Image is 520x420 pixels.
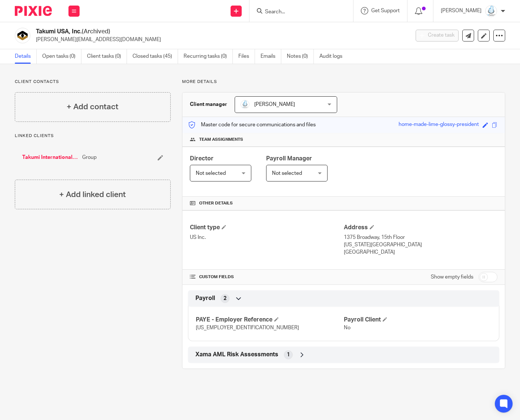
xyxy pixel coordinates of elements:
[190,274,343,280] h4: CUSTOM FIELDS
[196,325,299,330] span: [US_EMPLOYER_IDENTIFICATION_NUMBER]
[67,101,118,113] h4: + Add contact
[22,154,78,161] a: Takumi International Limited
[190,224,343,231] h4: Client type
[238,49,255,64] a: Files
[344,234,497,241] p: 1375 Broadway, 15th Floor
[254,102,295,107] span: [PERSON_NAME]
[184,49,233,64] a: Recurring tasks (0)
[224,295,227,302] span: 2
[344,224,497,231] h4: Address
[261,49,281,64] a: Emails
[15,6,52,16] img: Pixie
[344,249,497,256] p: [GEOGRAPHIC_DATA]
[266,156,312,161] span: Payroll Manager
[15,49,37,64] a: Details
[195,351,278,359] span: Xama AML Risk Assessments
[182,79,505,85] p: More details
[15,28,30,43] img: download.png
[399,121,479,129] div: home-made-lime-glossy-president
[82,154,97,161] span: Group
[36,36,405,43] p: [PERSON_NAME][EMAIL_ADDRESS][DOMAIN_NAME]
[59,189,126,200] h4: + Add linked client
[287,351,290,359] span: 1
[15,79,171,85] p: Client contacts
[132,49,178,64] a: Closed tasks (45)
[485,5,497,17] img: Logo_PNG.png
[87,49,127,64] a: Client tasks (0)
[82,29,110,34] span: (Archived)
[344,325,350,330] span: No
[264,9,331,16] input: Search
[287,49,314,64] a: Notes (0)
[42,49,81,64] a: Open tasks (0)
[190,156,214,161] span: Director
[416,30,459,41] button: Create task
[344,316,492,324] h4: Payroll Client
[199,137,243,143] span: Team assignments
[441,7,482,14] p: [PERSON_NAME]
[196,316,343,324] h4: PAYE - Employer Reference
[190,234,343,241] p: US Inc.
[36,28,331,36] h2: Takumi USA, Inc.
[195,294,215,302] span: Payroll
[431,273,473,281] label: Show empty fields
[196,171,226,176] span: Not selected
[319,49,348,64] a: Audit logs
[15,133,171,139] p: Linked clients
[371,8,400,13] span: Get Support
[190,101,227,108] h3: Client manager
[344,241,497,249] p: [US_STATE][GEOGRAPHIC_DATA]
[188,121,316,129] p: Master code for secure communications and files
[272,171,302,176] span: Not selected
[241,100,249,109] img: Logo_PNG.png
[199,200,233,206] span: Other details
